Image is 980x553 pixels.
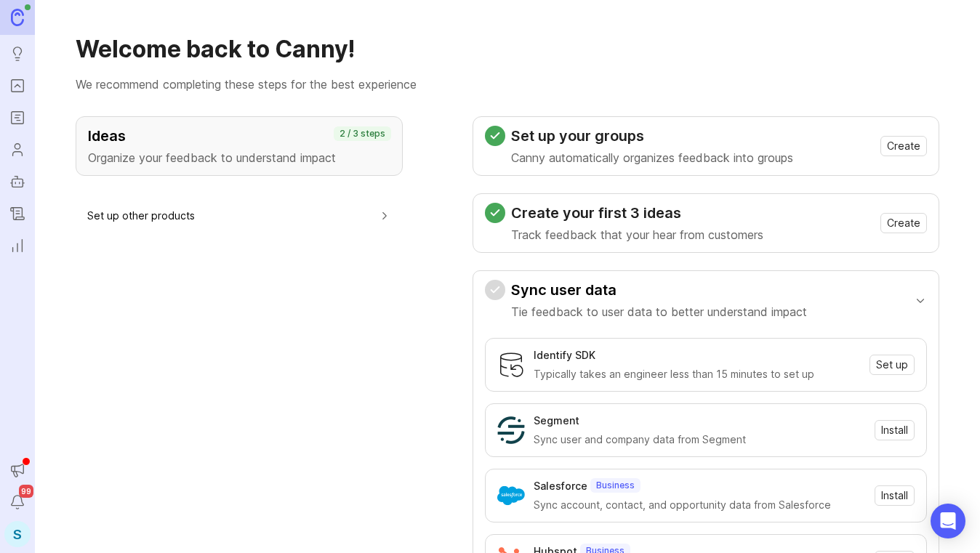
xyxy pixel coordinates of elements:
button: Announcements [4,457,31,483]
h3: Sync user data [511,280,807,300]
button: S [4,521,31,547]
button: Set up other products [87,199,391,232]
p: We recommend completing these steps for the best experience [76,76,939,93]
p: Organize your feedback to understand impact [88,149,390,166]
button: Create [880,213,927,233]
p: Track feedback that your hear from customers [511,226,763,243]
p: Business [596,480,635,491]
p: Canny automatically organizes feedback into groups [511,149,793,166]
span: 99 [19,485,33,498]
button: Sync user dataTie feedback to user data to better understand impact [485,271,927,329]
img: Salesforce [497,482,525,509]
button: Create [880,136,927,156]
span: Create [887,216,920,230]
span: Create [887,139,920,153]
div: Segment [534,413,579,429]
button: Install [875,420,915,440]
button: Install [875,485,915,506]
div: Sync user and company data from Segment [534,432,866,448]
div: Salesforce [534,478,587,494]
h1: Welcome back to Canny! [76,35,939,64]
h3: Create your first 3 ideas [511,203,763,223]
img: Identify SDK [497,351,525,379]
a: Roadmaps [4,105,31,131]
button: Set up [869,355,915,375]
p: 2 / 3 steps [340,128,385,140]
div: Sync account, contact, and opportunity data from Salesforce [534,497,866,513]
a: Users [4,137,31,163]
button: IdeasOrganize your feedback to understand impact2 / 3 steps [76,116,403,176]
div: Identify SDK [534,347,595,363]
a: Changelog [4,201,31,227]
div: Open Intercom Messenger [931,504,965,538]
span: Install [881,423,908,437]
span: Install [881,488,908,503]
img: Segment [497,416,525,444]
p: Tie feedback to user data to better understand impact [511,303,807,320]
a: Autopilot [4,169,31,195]
div: Typically takes an engineer less than 15 minutes to set up [534,366,861,382]
button: Notifications [4,489,31,515]
span: Set up [876,358,908,372]
img: Canny Home [11,9,24,25]
h3: Set up your groups [511,126,793,146]
h3: Ideas [88,126,390,146]
a: Ideas [4,41,31,67]
a: Reporting [4,233,31,259]
a: Portal [4,73,31,99]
